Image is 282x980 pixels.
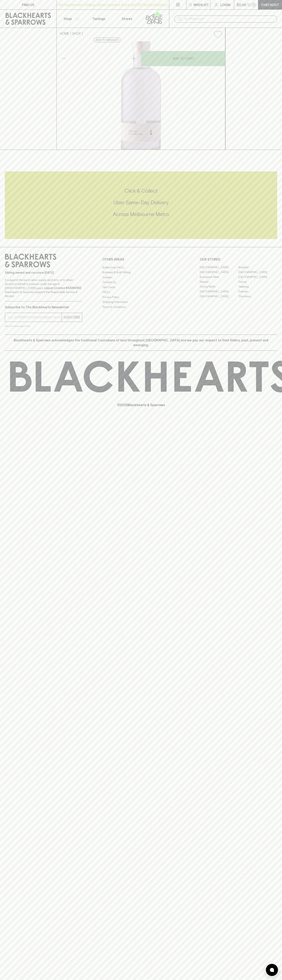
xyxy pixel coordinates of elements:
a: [GEOGRAPHIC_DATA] [200,294,238,299]
a: Contact Us [102,280,180,285]
img: bubble-icon [270,968,274,972]
a: Fitzroy [238,279,277,284]
h5: Click & Collect [5,188,277,194]
a: Geelong [238,284,277,289]
a: Business & Bulk Gifting [102,270,180,275]
p: OTHER AREAS [102,257,180,262]
a: Shipping Information [102,300,180,304]
a: Gift Cards [102,285,180,290]
input: Try "Pinot noir" [184,16,274,22]
p: Shop [64,16,72,21]
a: [GEOGRAPHIC_DATA] [200,289,238,294]
a: Prahran [238,289,277,294]
p: $0.00 [237,2,246,7]
button: Add to wishlist [212,29,224,40]
a: Stores [113,10,141,28]
button: Add to wishlist [94,38,120,42]
a: Tastings [85,10,113,28]
strong: Liquor License #32064953 [44,286,81,290]
a: Privacy Policy [102,295,180,299]
p: Sibling owned and run since [DATE] [5,271,82,275]
h5: Uber Same-Day Delivery [5,199,277,206]
button: Shop [57,10,85,28]
a: Elwood [200,279,238,284]
a: Thornbury [238,294,277,299]
a: [GEOGRAPHIC_DATA] [200,270,238,275]
p: OUR STORES [200,257,277,262]
p: It is against the law to sell or supply alcohol to, or to obtain alcohol on behalf of a person un... [5,278,82,298]
a: HOME [60,32,69,35]
a: [GEOGRAPHIC_DATA] [238,270,277,275]
a: Terms & Conditions [102,304,180,309]
button: ADD TO CART [141,51,225,66]
p: Subscribe to The Blackhearts Newsletter [5,305,82,310]
p: Blackhearts & Sparrows acknowledges the traditional Custodians of land throughout [GEOGRAPHIC_DAT... [8,338,274,347]
a: [GEOGRAPHIC_DATA] [238,275,277,279]
a: Braddon [238,265,277,270]
img: 26072.png [57,41,225,150]
p: Login [220,2,230,7]
p: ADD TO CART [173,56,194,61]
p: Wishlist [194,2,209,7]
input: e.g. jane@blackheartsandsparrows.com.au [8,314,62,320]
p: 0 [253,4,255,6]
a: SHOP [72,32,81,35]
h5: Across Melbourne Metro [5,211,277,218]
p: Stores [122,16,132,21]
p: Checkout [261,2,279,7]
a: Bottle Drop FAQ's [102,265,180,270]
a: Fitzroy North [200,284,238,289]
p: FIND US [22,2,34,7]
a: FAQ's [102,290,180,295]
a: Brunswick West [200,275,238,279]
p: Tastings [92,16,105,21]
p: We will never spam you [5,324,82,328]
a: Careers [102,275,180,280]
p: SUBSCRIBE [63,315,80,320]
button: SUBSCRIBE [62,313,82,322]
div: Call to action block [5,171,277,239]
a: [GEOGRAPHIC_DATA] [200,265,238,270]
